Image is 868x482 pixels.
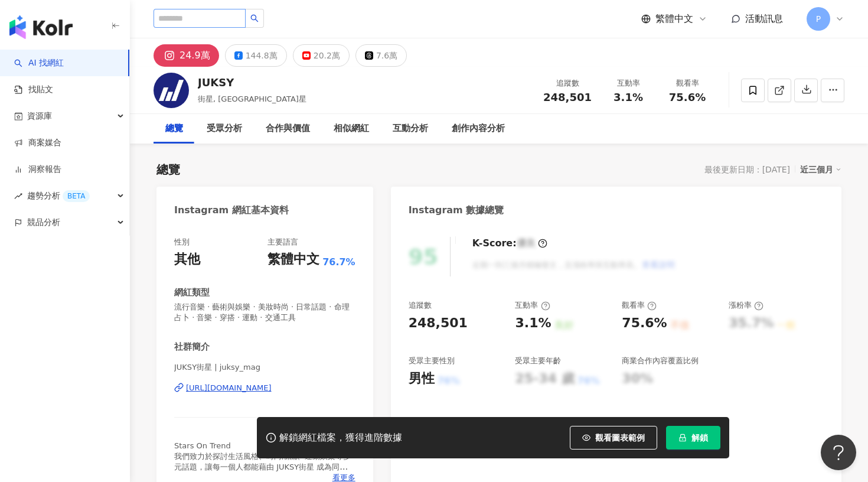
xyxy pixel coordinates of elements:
[293,44,350,67] button: 20.2萬
[174,250,200,269] div: 其他
[174,383,355,393] a: [URL][DOMAIN_NAME]
[669,92,706,103] span: 75.6%
[622,300,657,311] div: 觀看率
[14,57,64,69] a: searchAI 找網紅
[174,286,210,299] div: 網紅類型
[279,432,402,444] div: 解鎖網紅檔案，獲得進階數據
[622,314,667,333] div: 75.6%
[515,356,561,366] div: 受眾主要年齡
[14,84,53,96] a: 找貼文
[745,13,783,24] span: 活動訊息
[246,47,278,64] div: 144.8萬
[393,122,428,136] div: 互動分析
[266,122,310,136] div: 合作與價值
[207,122,242,136] div: 受眾分析
[27,209,60,236] span: 競品分析
[543,91,592,103] span: 248,501
[154,44,219,67] button: 24.9萬
[409,314,468,333] div: 248,501
[14,137,61,149] a: 商案媒合
[409,370,435,388] div: 男性
[250,14,259,22] span: search
[665,77,710,89] div: 觀看率
[606,77,651,89] div: 互動率
[729,300,763,311] div: 漲粉率
[267,250,319,269] div: 繁體中文
[622,356,699,366] div: 商業合作內容覆蓋比例
[614,92,643,103] span: 3.1%
[472,237,547,250] div: K-Score :
[27,183,90,209] span: 趨勢分析
[334,122,369,136] div: 相似網紅
[186,383,272,393] div: [URL][DOMAIN_NAME]
[9,15,73,39] img: logo
[174,204,289,217] div: Instagram 網紅基本資料
[27,103,52,129] span: 資源庫
[704,165,790,174] div: 最後更新日期：[DATE]
[376,47,397,64] div: 7.6萬
[198,75,306,90] div: JUKSY
[14,192,22,200] span: rise
[515,314,551,333] div: 3.1%
[452,122,505,136] div: 創作內容分析
[543,77,592,89] div: 追蹤數
[322,256,355,269] span: 76.7%
[595,433,645,442] span: 觀看圖表範例
[156,161,180,178] div: 總覽
[314,47,340,64] div: 20.2萬
[174,302,355,323] span: 流行音樂 · 藝術與娛樂 · 美妝時尚 · 日常話題 · 命理占卜 · 音樂 · 穿搭 · 運動 · 交通工具
[409,356,455,366] div: 受眾主要性別
[180,47,210,64] div: 24.9萬
[800,162,841,177] div: 近三個月
[570,426,657,450] button: 觀看圖表範例
[409,300,432,311] div: 追蹤數
[174,362,355,373] span: JUKSY街星 | juksy_mag
[678,434,687,442] span: lock
[816,12,821,25] span: P
[515,300,550,311] div: 互動率
[655,12,693,25] span: 繁體中文
[63,190,90,202] div: BETA
[174,237,190,247] div: 性別
[267,237,298,247] div: 主要語言
[225,44,287,67] button: 144.8萬
[691,433,708,442] span: 解鎖
[198,95,306,103] span: 街星, [GEOGRAPHIC_DATA]星
[409,204,504,217] div: Instagram 數據總覽
[174,341,210,353] div: 社群簡介
[355,44,407,67] button: 7.6萬
[666,426,720,450] button: 解鎖
[154,73,189,108] img: KOL Avatar
[14,164,61,175] a: 洞察報告
[165,122,183,136] div: 總覽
